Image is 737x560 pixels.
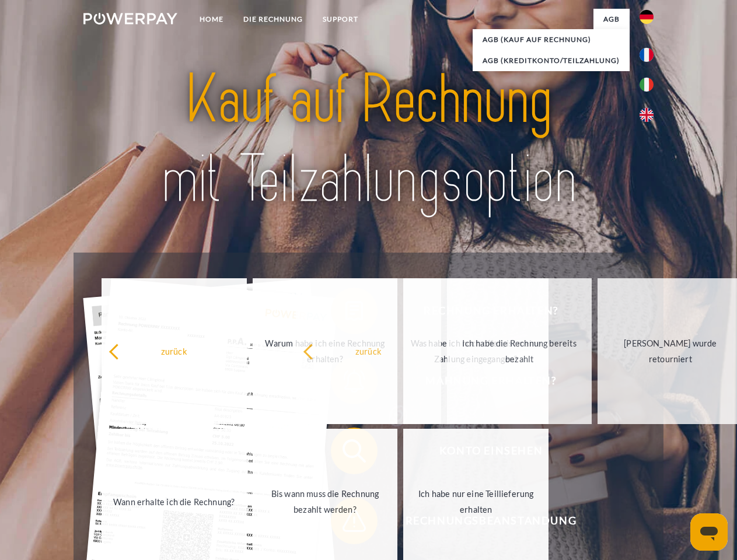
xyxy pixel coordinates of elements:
a: AGB (Kreditkonto/Teilzahlung) [473,50,630,71]
a: Home [190,9,233,30]
div: Bis wann muss die Rechnung bezahlt werden? [260,486,391,517]
img: fr [640,48,654,62]
div: [PERSON_NAME] wurde retourniert [605,335,736,367]
img: it [640,78,654,92]
a: DIE RECHNUNG [233,9,313,30]
div: Wann erhalte ich die Rechnung? [109,494,240,509]
div: zurück [303,343,434,359]
div: Ich habe nur eine Teillieferung erhalten [410,486,542,517]
img: logo-powerpay-white.svg [83,13,177,24]
a: SUPPORT [313,9,368,30]
iframe: Schaltfläche zum Öffnen des Messaging-Fensters [690,513,728,551]
a: AGB (Kauf auf Rechnung) [473,29,630,50]
div: zurück [109,343,240,359]
img: de [640,10,654,24]
img: en [640,108,654,122]
a: agb [593,9,630,30]
img: title-powerpay_de.svg [111,56,626,223]
div: Ich habe die Rechnung bereits bezahlt [454,335,585,367]
div: Warum habe ich eine Rechnung erhalten? [260,335,391,367]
